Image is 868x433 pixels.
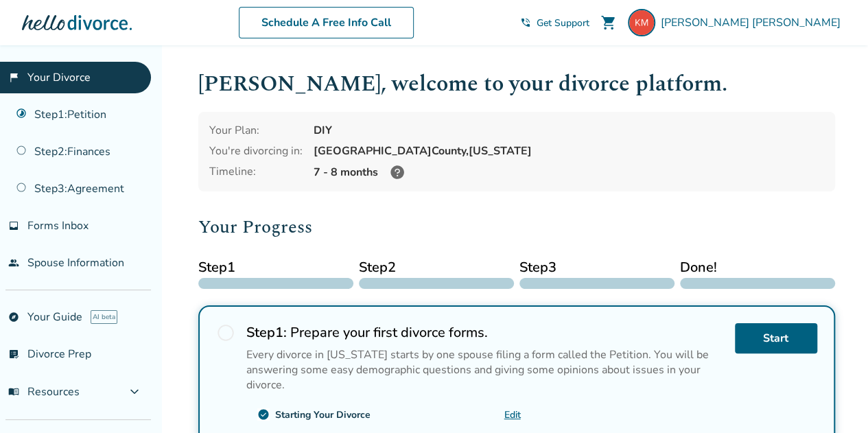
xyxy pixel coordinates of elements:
[520,17,531,28] span: phone_in_talk
[8,220,19,231] span: inbox
[504,408,521,421] a: Edit
[198,213,835,241] h2: Your Progress
[520,16,589,30] a: phone_in_talkGet Support
[8,312,19,323] span: explore
[8,257,19,268] span: people
[209,164,303,180] div: Timeline:
[27,218,89,233] span: Forms Inbox
[680,257,835,278] span: Done!
[735,323,817,353] a: Start
[246,347,724,393] p: Every divorce in [US_STATE] starts by one spouse filing a form called the Petition. You will be a...
[8,72,19,83] span: flag_2
[359,257,514,278] span: Step 2
[198,67,835,101] h1: [PERSON_NAME] , welcome to your divorce platform.
[8,349,19,360] span: list_alt_check
[209,143,303,159] div: You're divorcing in:
[209,123,303,138] div: Your Plan:
[246,323,287,342] strong: Step 1 :
[239,7,414,38] a: Schedule A Free Info Call
[91,310,117,324] span: AI beta
[519,257,675,278] span: Step 3
[600,14,617,31] span: shopping_cart
[126,384,143,400] span: expand_more
[246,323,724,342] h2: Prepare your first divorce forms.
[314,123,824,138] div: DIY
[628,9,655,36] img: peaceluvnkp@yahoo.com
[8,384,80,399] span: Resources
[8,386,19,397] span: menu_book
[661,15,846,30] span: [PERSON_NAME] [PERSON_NAME]
[198,257,353,278] span: Step 1
[314,143,824,159] div: [GEOGRAPHIC_DATA] County, [US_STATE]
[216,323,235,342] span: radio_button_unchecked
[257,408,270,421] span: check_circle
[537,16,589,30] span: Get Support
[275,408,371,421] div: Starting Your Divorce
[314,164,824,180] div: 7 - 8 months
